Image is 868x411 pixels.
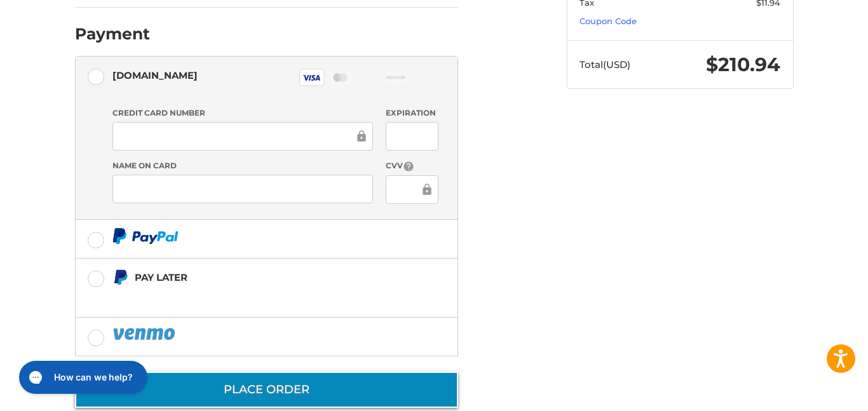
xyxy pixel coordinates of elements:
[112,291,378,302] iframe: PayPal Message 1
[112,160,373,172] label: Name on Card
[112,65,198,86] div: [DOMAIN_NAME]
[580,58,630,71] span: Total (USD)
[135,267,378,288] div: Pay Later
[386,107,438,119] label: Expiration
[112,269,128,285] img: Pay Later icon
[112,228,179,244] img: PayPal icon
[75,372,458,408] button: Place Order
[580,16,637,26] a: Coupon Code
[75,24,150,44] h2: Payment
[112,107,373,119] label: Credit Card Number
[13,356,151,398] iframe: Gorgias live chat messenger
[706,53,780,76] span: $210.94
[112,326,177,342] img: PayPal icon
[386,160,438,172] label: CVV
[763,377,868,411] iframe: Google Customer Reviews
